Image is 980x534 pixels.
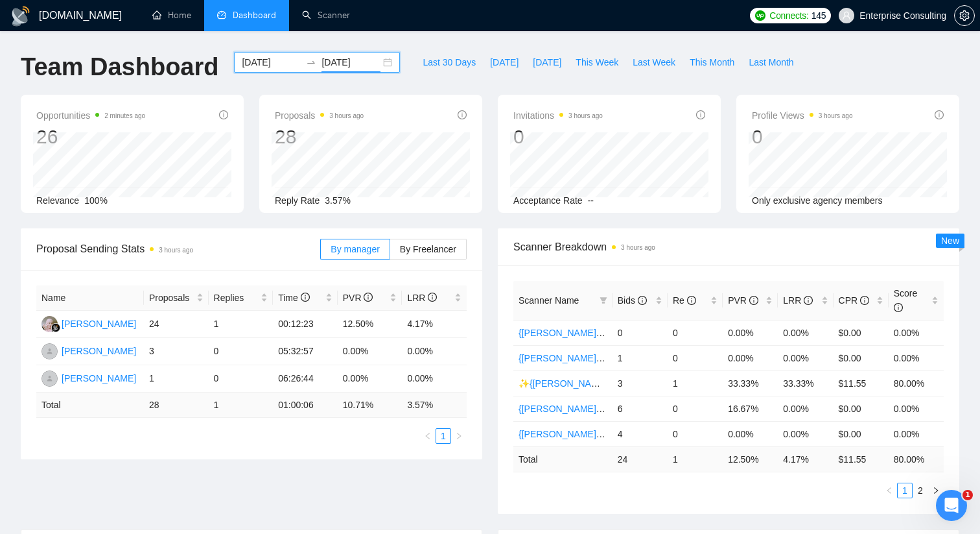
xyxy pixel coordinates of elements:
[687,296,696,305] span: info-circle
[302,10,350,21] a: searchScanner
[51,323,60,332] img: gigradar-bm.png
[894,288,918,313] span: Score
[278,293,309,303] span: Time
[621,244,655,251] time: 3 hours ago
[41,372,136,383] a: IS[PERSON_NAME]
[612,421,668,446] td: 4
[483,52,526,73] button: [DATE]
[423,55,476,69] span: Last 30 Days
[513,108,603,123] span: Invitations
[209,285,274,311] th: Replies
[343,293,373,303] span: PVR
[741,52,800,73] button: Last Month
[451,428,467,444] button: right
[625,52,682,73] button: Last Week
[402,365,467,393] td: 0.00%
[612,320,668,345] td: 0
[811,8,826,23] span: 145
[490,55,519,69] span: [DATE]
[819,112,853,119] time: 3 hours ago
[668,320,723,345] td: 0
[668,345,723,370] td: 0
[36,285,144,311] th: Name
[954,5,975,26] button: setting
[436,428,451,444] li: 1
[41,345,136,356] a: EB[PERSON_NAME]
[932,487,940,494] span: right
[935,110,944,119] span: info-circle
[723,421,778,446] td: 0.00%
[723,396,778,421] td: 16.67%
[331,244,379,254] span: By manager
[214,291,259,305] span: Replies
[889,421,944,446] td: 0.00%
[144,285,209,311] th: Proposals
[400,244,456,254] span: By Freelancer
[690,55,734,69] span: This Month
[436,429,450,443] a: 1
[62,317,136,331] div: [PERSON_NAME]
[778,320,833,345] td: 0.00%
[682,52,741,73] button: This Month
[612,396,668,421] td: 6
[889,370,944,396] td: 80.00%
[513,446,612,472] td: Total
[936,490,967,521] iframe: Intercom live chat
[673,295,696,306] span: Re
[889,345,944,370] td: 0.00%
[749,296,758,305] span: info-circle
[402,393,467,418] td: 3.57 %
[209,393,274,418] td: 1
[219,110,228,119] span: info-circle
[638,296,647,305] span: info-circle
[834,421,889,446] td: $0.00
[455,432,463,440] span: right
[144,365,209,393] td: 1
[513,195,583,206] span: Acceptance Rate
[834,320,889,345] td: $0.00
[36,108,145,123] span: Opportunities
[928,483,944,498] button: right
[778,421,833,446] td: 0.00%
[273,393,338,418] td: 01:00:06
[104,112,145,119] time: 2 minutes ago
[519,353,773,363] a: {[PERSON_NAME]}Full-stack devs WW (<1 month) - pain point
[885,487,893,494] span: left
[36,241,320,257] span: Proposal Sending Stats
[364,293,373,302] span: info-circle
[402,311,467,338] td: 4.17%
[209,365,274,393] td: 0
[306,57,316,67] span: to
[321,55,380,69] input: End date
[723,320,778,345] td: 0.00%
[144,311,209,338] td: 24
[612,446,668,472] td: 24
[209,311,274,338] td: 1
[612,345,668,370] td: 1
[41,370,58,387] img: IS
[568,112,603,119] time: 3 hours ago
[329,112,364,119] time: 3 hours ago
[62,344,136,358] div: [PERSON_NAME]
[752,108,853,123] span: Profile Views
[275,108,364,123] span: Proposals
[217,10,226,19] span: dashboard
[752,125,853,149] div: 0
[144,393,209,418] td: 28
[898,483,912,498] a: 1
[568,52,625,73] button: This Week
[41,316,58,332] img: RH
[275,195,320,206] span: Reply Rate
[752,195,883,206] span: Only exclusive agency members
[513,239,944,255] span: Scanner Breakdown
[894,303,903,312] span: info-circle
[513,125,603,149] div: 0
[275,125,364,149] div: 28
[913,483,928,498] li: 2
[723,345,778,370] td: 0.00%
[834,446,889,472] td: $ 11.55
[415,52,483,73] button: Last 30 Days
[21,52,218,82] h1: Team Dashboard
[273,311,338,338] td: 00:12:23
[913,483,927,498] a: 2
